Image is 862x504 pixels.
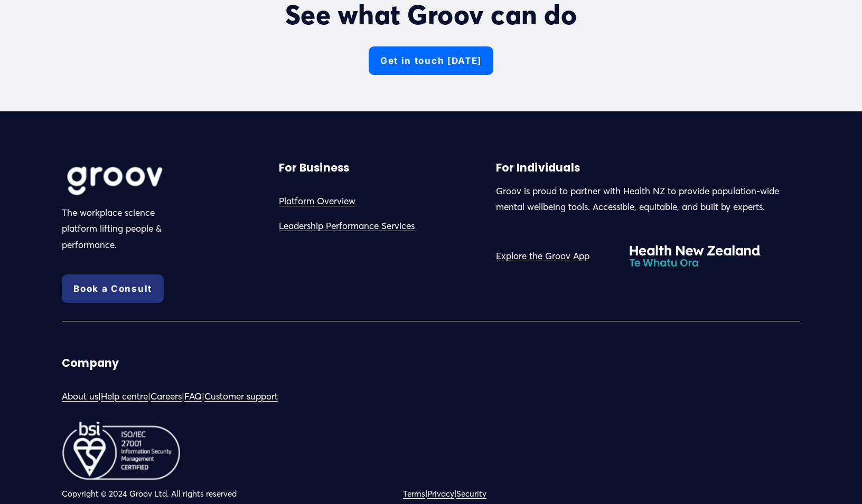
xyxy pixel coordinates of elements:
[62,356,119,370] strong: Company
[151,388,182,405] a: Careers
[496,248,589,264] a: Explore the Groov App
[62,274,164,303] a: Book a Consult
[62,205,180,253] p: The workplace science platform lifting people & performance.
[279,193,355,210] a: Platform Overview
[62,388,98,405] a: About us
[101,388,148,405] a: Help centre
[496,183,800,215] p: Groov is proud to partner with Health NZ to provide population-wide mental wellbeing tools. Acces...
[279,160,349,175] strong: For Business
[62,388,428,405] p: | | | |
[279,218,415,234] a: Leadership Performance Services
[184,388,202,405] a: FAQ
[403,487,645,501] p: | |
[62,487,428,501] p: Copyright © 2024 Groov Ltd. All rights reserved
[496,160,580,175] strong: For Individuals
[403,487,425,501] a: Terms
[204,388,278,405] a: Customer support
[427,487,454,501] a: Privacy
[456,487,486,501] a: Security
[369,46,494,75] a: Get in touch [DATE]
